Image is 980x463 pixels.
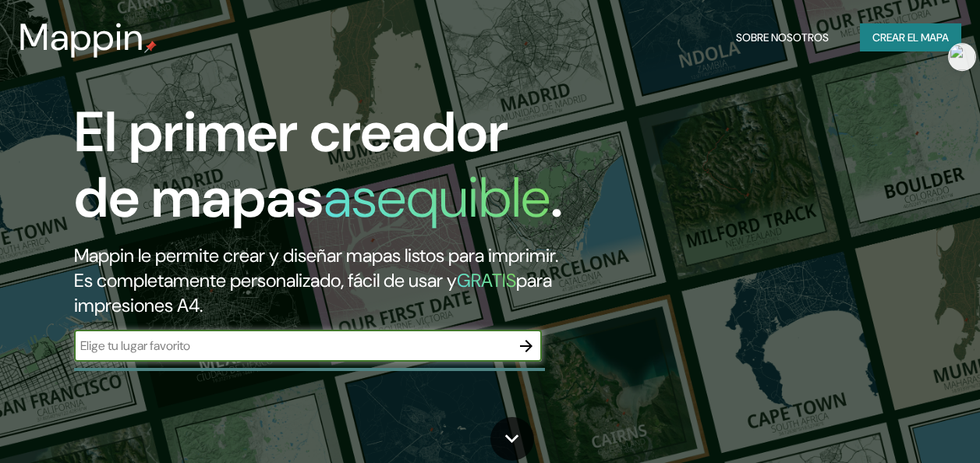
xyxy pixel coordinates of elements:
[324,161,550,234] h1: asequible
[872,28,949,48] font: Crear el mapa
[19,16,144,59] h3: Mappin
[736,28,829,48] font: Sobre nosotros
[74,243,564,318] h2: Mappin le permite crear y diseñar mapas listos para imprimir. Es completamente personalizado, fác...
[730,23,835,52] button: Sobre nosotros
[457,268,516,292] h5: GRATIS
[860,23,961,52] button: Crear el mapa
[74,337,511,355] input: Elige tu lugar favorito
[74,100,564,243] h1: El primer creador de mapas .
[144,41,157,53] img: mappin-pin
